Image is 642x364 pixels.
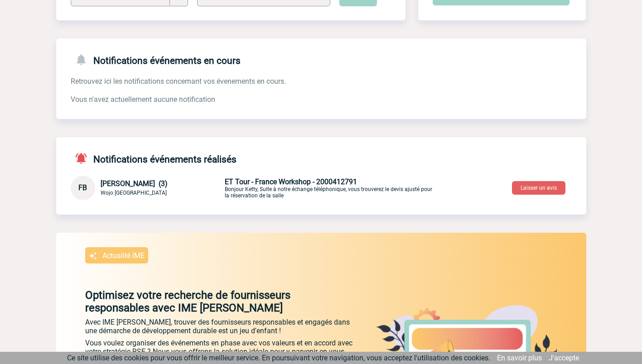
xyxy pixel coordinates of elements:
[78,183,87,192] span: FB
[102,251,145,260] p: Actualité IME
[225,177,438,199] p: Bonjour Ketty, Suite à notre échange téléphonique, vous trouverez le devis ajusté pour la réserva...
[71,95,215,104] span: Vous n'avez actuellement aucune notification
[74,152,93,165] img: notifications-active-24-px-r.png
[549,354,579,362] a: J'accepte
[101,190,167,196] span: Wojo [GEOGRAPHIC_DATA]
[497,354,542,362] a: En savoir plus
[71,53,241,66] h4: Notifications événements en cours
[225,177,357,186] span: ET Tour - France Workshop - 2000412791
[71,77,286,86] span: Retrouvez ici les notifications concernant vos évenements en cours.
[56,289,357,314] p: Optimisez votre recherche de fournisseurs responsables avec IME [PERSON_NAME]
[71,152,237,165] h4: Notifications événements réalisés
[101,179,168,188] span: [PERSON_NAME] (3)
[67,354,490,362] span: Ce site utilise des cookies pour vous offrir le meilleur service. En poursuivant votre navigation...
[85,318,357,335] p: Avec IME [PERSON_NAME], trouver des fournisseurs responsables et engagés dans une démarche de dév...
[74,53,93,66] img: notifications-24-px-g.png
[512,181,565,195] button: Laisser un avis
[71,183,438,192] a: FB [PERSON_NAME] (3) Wojo [GEOGRAPHIC_DATA] ET Tour - France Workshop - 2000412791Bonjour Ketty, ...
[71,176,586,200] div: Conversation privée : Fournisseur - Agence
